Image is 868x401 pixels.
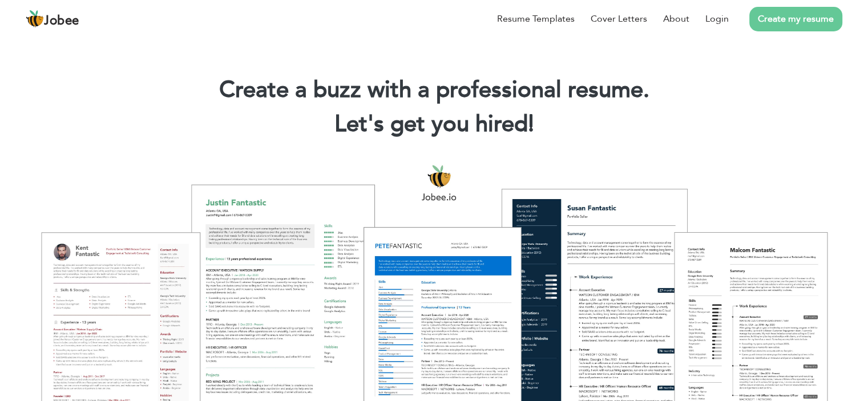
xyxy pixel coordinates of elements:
a: Cover Letters [591,12,647,26]
span: get you hired! [390,108,534,140]
a: Login [705,12,729,26]
a: About [663,12,689,26]
span: | [528,108,534,140]
h2: Let's [17,110,851,139]
a: Create my resume [749,7,842,31]
span: Jobee [44,15,79,27]
h1: Create a buzz with a professional resume. [17,75,851,105]
a: Jobee [26,10,79,28]
a: Resume Templates [497,12,575,26]
img: jobee.io [26,10,44,28]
